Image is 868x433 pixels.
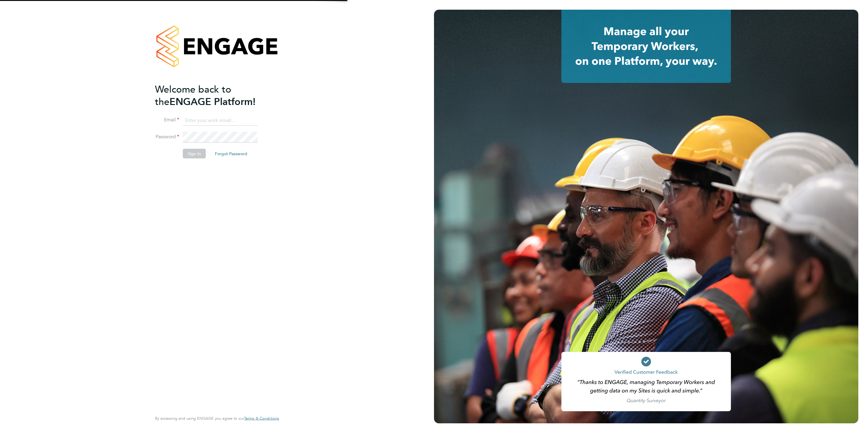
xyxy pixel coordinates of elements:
[155,134,179,140] label: Password
[155,117,179,123] label: Email
[244,416,279,421] span: Terms & Conditions
[183,115,258,126] input: Enter your work email...
[155,416,279,421] span: By accessing and using ENGAGE you agree to our
[244,416,279,421] a: Terms & Conditions
[155,83,273,108] h2: ENGAGE Platform!
[155,83,231,107] span: Welcome back to the
[210,149,252,159] button: Forgot Password
[183,149,206,159] button: Sign In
